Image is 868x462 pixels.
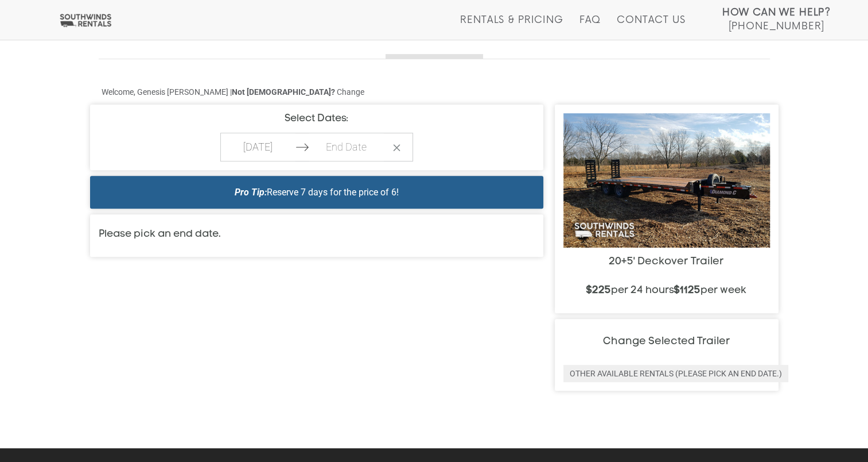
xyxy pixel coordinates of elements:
a: FAQ [579,14,601,40]
strong: How Can We Help? [722,7,831,18]
span: [PHONE_NUMBER] [728,21,824,32]
h4: Please pick an end date. [99,229,535,240]
div: Welcome, Genesis [PERSON_NAME] | [90,85,779,99]
a: How Can We Help? [PHONE_NUMBER] [722,6,831,31]
a: Contact Us [617,14,685,40]
strong: $225 [586,286,611,295]
h4: per 24 hours per week [563,285,770,296]
button: Other Available Rentals (Please pick an end date.) [563,365,788,382]
h3: Change Selected Trailer [563,336,770,348]
img: Southwinds Rentals Logo [57,13,114,28]
img: Diamond C 20+5' Deckover Trailer [563,113,770,248]
a: Change [337,87,364,97]
div: Reserve 7 days for the price of 6! [99,184,535,200]
strong: $1125 [674,286,700,295]
a: Rentals & Pricing [460,14,563,40]
strong: Not [DEMOGRAPHIC_DATA]? [232,87,335,97]
h4: Select Dates: [99,113,535,124]
h3: 20+5' Deckover Trailer [563,256,770,268]
i: Pro Tip: [235,187,267,198]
